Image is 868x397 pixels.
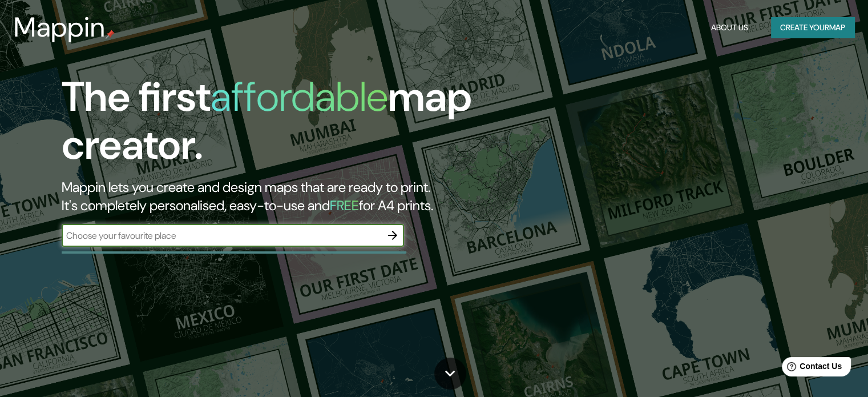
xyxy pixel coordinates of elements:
h3: Mappin [14,11,106,43]
img: mappin-pin [106,30,115,39]
h2: Mappin lets you create and design maps that are ready to print. It's completely personalised, eas... [62,178,496,215]
h1: affordable [211,70,388,123]
h1: The first map creator. [62,73,496,178]
iframe: Help widget launcher [766,352,855,384]
h5: FREE [330,197,359,214]
button: About Us [706,17,753,38]
button: Create yourmap [771,17,854,38]
input: Choose your favourite place [62,229,381,242]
